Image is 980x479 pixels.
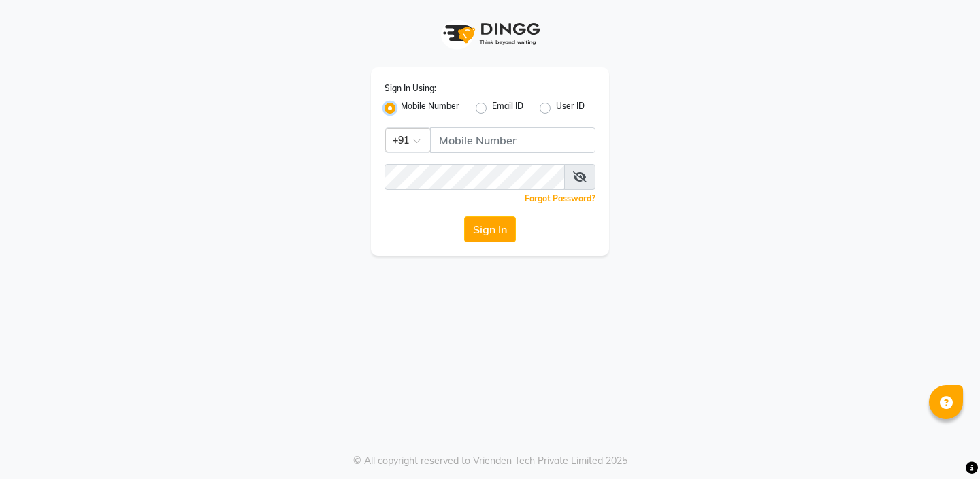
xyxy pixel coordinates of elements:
label: Sign In Using: [385,82,436,95]
img: logo1.svg [436,14,544,54]
button: Sign In [464,216,516,242]
a: Forgot Password? [525,193,595,203]
label: Email ID [492,100,523,116]
label: Mobile Number [401,100,459,116]
label: User ID [556,100,585,116]
input: Username [430,127,595,153]
input: Username [385,164,565,190]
